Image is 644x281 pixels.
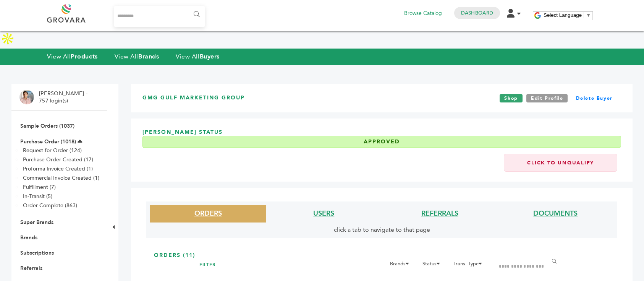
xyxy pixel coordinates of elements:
[20,249,54,257] a: Subscriptions
[115,52,159,61] a: View AllBrands
[154,252,610,259] h1: ORDERS (11)
[114,6,205,27] input: Search...
[504,154,617,172] a: Click to Unqualify
[313,209,334,218] a: USERS
[20,265,42,272] a: Referrals
[200,52,220,61] strong: Buyers
[20,138,76,145] a: Purchase Order (1018)
[404,9,442,18] a: Browse Catalog
[586,12,591,18] span: ▼
[142,94,245,102] h3: GMG Gulf Marketing Group
[500,94,523,102] a: Shop
[386,259,417,272] li: Brands
[199,259,218,270] h2: FILTER:
[544,12,591,18] a: Select Language​
[23,156,93,163] a: Purchase Order Created (17)
[47,52,98,61] a: View AllProducts
[419,259,448,272] li: Status
[20,234,37,241] a: Brands
[20,122,74,130] a: Sample Orders (1037)
[526,94,568,102] a: Edit Profile
[23,184,56,191] a: Fulfillment (7)
[334,226,430,234] span: click a tab to navigate to that page
[39,90,89,105] li: [PERSON_NAME] - 757 login(s)
[23,193,52,200] a: In-Transit (5)
[544,12,582,18] span: Select Language
[20,219,53,226] a: Super Brands
[23,174,99,182] a: Commercial Invoice Created (1)
[23,165,93,172] a: Proforma Invoice Created (1)
[461,10,493,16] a: Dashboard
[138,52,159,61] strong: Brands
[584,12,584,18] span: ​
[450,259,490,272] li: Trans. Type
[493,259,552,274] input: Filter by keywords
[142,136,621,148] div: Approved
[142,128,621,154] h3: [PERSON_NAME] Status
[194,209,222,218] a: ORDERS
[176,52,220,61] a: View AllBuyers
[533,209,578,218] a: DOCUMENTS
[23,202,77,209] a: Order Complete (863)
[421,209,458,218] a: REFERRALS
[571,94,617,102] a: Delete Buyer
[23,147,82,154] a: Request for Order (124)
[71,52,97,61] strong: Products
